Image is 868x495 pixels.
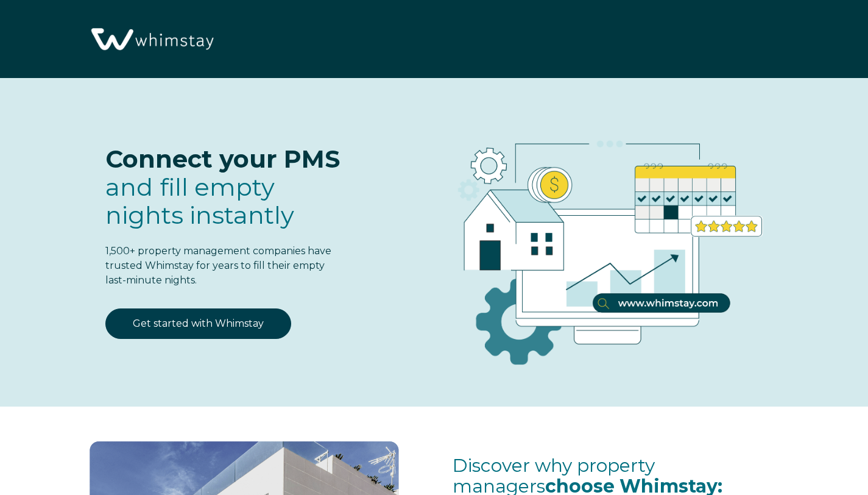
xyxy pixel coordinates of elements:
span: 1,500+ property management companies have trusted Whimstay for years to fill their empty last-min... [105,245,331,286]
span: fill empty nights instantly [105,172,294,230]
span: Connect your PMS [105,144,340,174]
img: Whimstay Logo-02 1 [85,6,217,74]
img: RBO Ilustrations-03 [389,102,817,384]
span: and [105,172,294,230]
a: Get started with Whimstay [105,308,291,339]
